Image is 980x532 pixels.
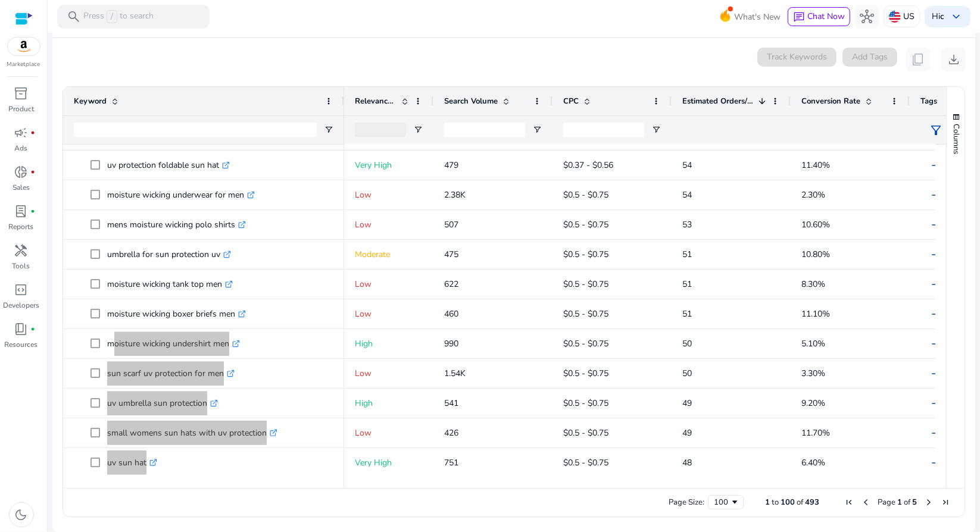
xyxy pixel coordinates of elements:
[563,96,579,107] span: CPC
[9,221,34,232] p: Reports
[861,497,870,507] div: Previous Page
[3,300,39,311] p: Developers
[107,272,233,296] p: moisture wicking tank top men
[444,96,498,107] span: Search Volume
[807,11,845,22] span: Chat Now
[355,212,423,237] p: Low
[920,96,937,107] span: Tags
[31,209,36,214] span: fiber_manual_record
[107,183,255,207] p: moisture wicking underwear for men
[444,308,458,320] span: 460
[801,278,825,290] span: 8.30%
[801,249,830,260] span: 10.80%
[107,302,246,326] p: moisture wicking boxer briefs men
[413,125,423,134] button: Open Filter Menu
[765,497,770,508] span: 1
[949,10,963,24] span: keyboard_arrow_down
[929,158,943,173] span: add
[801,96,860,107] span: Conversion Rate
[563,123,644,137] input: CPC Filter Input
[107,10,117,23] span: /
[107,450,157,475] p: uv sun hat
[855,5,879,29] button: hub
[14,165,29,179] span: donut_small
[929,277,943,292] span: add
[941,497,950,507] div: Last Page
[107,153,230,177] p: uv protection foldable sun hat
[651,125,661,134] button: Open Filter Menu
[444,338,458,349] span: 990
[532,125,542,134] button: Open Filter Menu
[31,170,36,174] span: fiber_manual_record
[951,124,962,154] span: Columns
[682,159,692,171] span: 54
[563,159,613,171] span: $0.37 - $0.56
[788,7,850,26] button: chatChat Now
[942,48,966,71] button: download
[682,219,692,230] span: 53
[781,497,795,508] span: 100
[929,367,943,381] span: add
[929,218,943,232] span: add
[83,10,154,23] p: Press to search
[878,497,895,508] span: Page
[889,11,901,23] img: us.svg
[714,497,730,508] div: 100
[107,421,277,445] p: small womens sun hats with uv protection
[563,457,608,468] span: $0.5 - $0.75
[682,338,692,349] span: 50
[682,96,754,107] span: Estimated Orders/Month
[682,308,692,320] span: 51
[355,331,423,356] p: High
[355,391,423,415] p: High
[107,242,231,267] p: umbrella for sun protection uv
[801,398,825,409] span: 9.20%
[107,331,240,356] p: moisture wicking undershirt men
[801,368,825,379] span: 3.30%
[14,322,29,336] span: book_4
[929,426,943,440] span: add
[74,123,317,137] input: Keyword Filter Input
[682,457,692,468] span: 48
[444,189,466,201] span: 2.38K
[444,368,466,379] span: 1.54K
[797,497,803,508] span: of
[74,96,107,107] span: Keyword
[15,143,28,154] p: Ads
[355,272,423,296] p: Low
[5,339,38,350] p: Resources
[444,219,458,230] span: 507
[7,60,40,69] p: Marketplace
[682,249,692,260] span: 51
[932,12,944,21] p: Hi
[563,189,608,201] span: $0.5 - $0.75
[13,182,30,193] p: Sales
[107,212,246,237] p: mens moisture wicking polo shirts
[897,497,902,508] span: 1
[801,427,830,439] span: 11.70%
[772,497,779,508] span: to
[14,243,29,258] span: handyman
[904,497,910,508] span: of
[860,10,874,24] span: hub
[14,126,29,140] span: campaign
[947,52,961,67] span: download
[929,188,943,202] span: add
[444,398,458,409] span: 541
[107,391,218,415] p: uv umbrella sun protection
[13,261,30,271] p: Tools
[563,308,608,320] span: $0.5 - $0.75
[14,204,29,218] span: lab_profile
[801,338,825,349] span: 5.10%
[682,189,692,201] span: 54
[67,10,81,24] span: search
[929,456,943,470] span: add
[355,183,423,207] p: Low
[8,37,40,55] img: amazon.svg
[563,219,608,230] span: $0.5 - $0.75
[14,283,29,297] span: code_blocks
[801,308,830,320] span: 11.10%
[929,337,943,351] span: add
[708,495,744,509] div: Page Size
[14,508,29,522] span: dark_mode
